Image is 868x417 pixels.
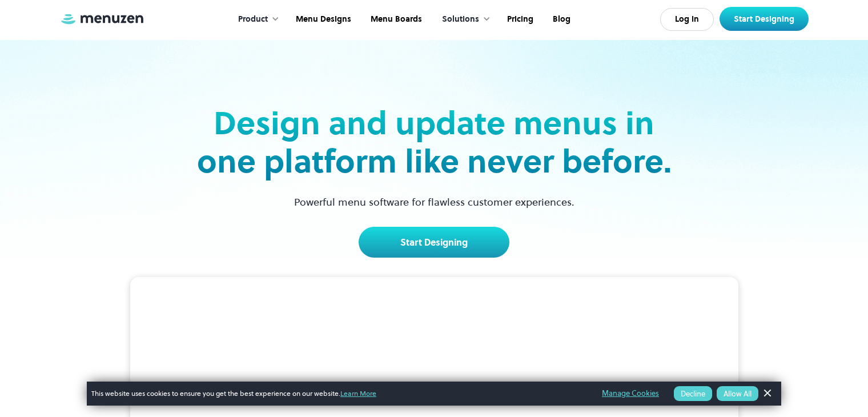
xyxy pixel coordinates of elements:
a: Dismiss Banner [758,385,775,402]
span: This website uses cookies to ensure you get the best experience on our website. [91,388,586,399]
button: Decline [674,386,712,401]
a: Log In [660,8,714,31]
a: Menu Designs [285,2,360,37]
a: Menu Boards [360,2,431,37]
div: Product [238,13,268,26]
div: Solutions [442,13,479,26]
a: Pricing [496,2,542,37]
a: Learn More [340,388,376,398]
a: Blog [542,2,579,37]
div: Solutions [431,2,496,37]
button: Allow All [717,386,758,401]
div: Product [227,2,285,37]
h2: Design and update menus in one platform like never before. [193,104,675,181]
a: Start Designing [359,227,509,258]
a: Manage Cookies [602,387,659,400]
p: Powerful menu software for flawless customer experiences. [280,194,589,210]
a: Start Designing [720,7,809,31]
